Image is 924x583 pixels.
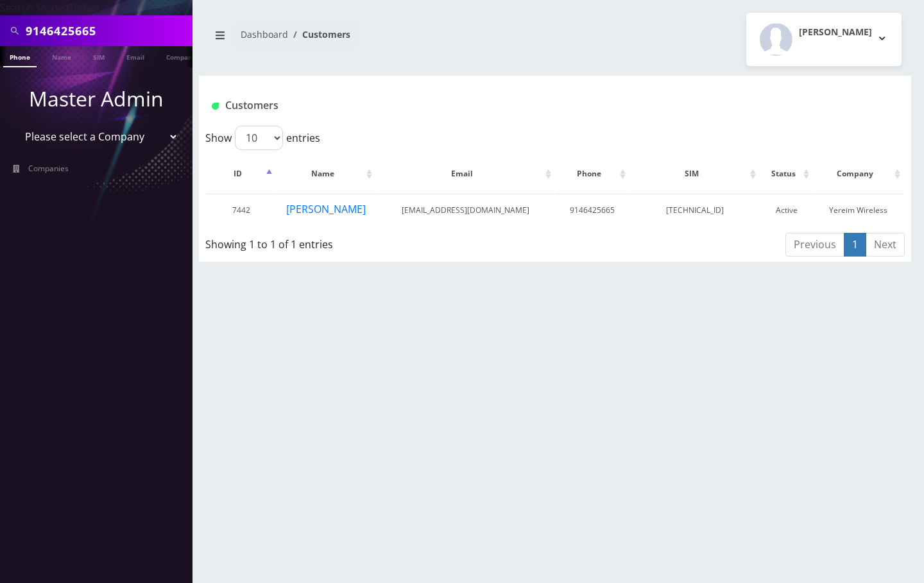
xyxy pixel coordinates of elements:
[630,155,759,192] th: SIM: activate to sort column ascending
[866,233,905,257] a: Next
[28,163,69,174] span: Companies
[814,155,903,192] th: Company: activate to sort column ascending
[785,233,844,257] a: Previous
[205,232,487,252] div: Showing 1 to 1 of 1 entries
[556,194,629,226] td: 9146425665
[120,46,151,66] a: Email
[205,126,320,150] label: Show entries
[277,155,375,192] th: Name: activate to sort column ascending
[207,155,275,192] th: ID: activate to sort column descending
[377,155,555,192] th: Email: activate to sort column ascending
[235,126,283,150] select: Showentries
[377,194,555,226] td: [EMAIL_ADDRESS][DOMAIN_NAME]
[288,28,350,41] li: Customers
[3,46,37,67] a: Phone
[241,28,288,40] a: Dashboard
[760,194,812,226] td: Active
[799,27,872,38] h2: [PERSON_NAME]
[556,155,629,192] th: Phone: activate to sort column ascending
[207,194,275,226] td: 7442
[87,46,111,66] a: SIM
[26,19,189,43] input: Search All Companies
[844,233,866,257] a: 1
[814,194,903,226] td: Yereim Wireless
[66,1,99,15] strong: Global
[209,21,545,58] nav: breadcrumb
[212,99,781,112] h1: Customers
[746,13,902,66] button: [PERSON_NAME]
[160,46,203,66] a: Company
[630,194,759,226] td: [TECHNICAL_ID]
[760,155,812,192] th: Status: activate to sort column ascending
[46,46,78,66] a: Name
[286,201,366,217] button: [PERSON_NAME]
